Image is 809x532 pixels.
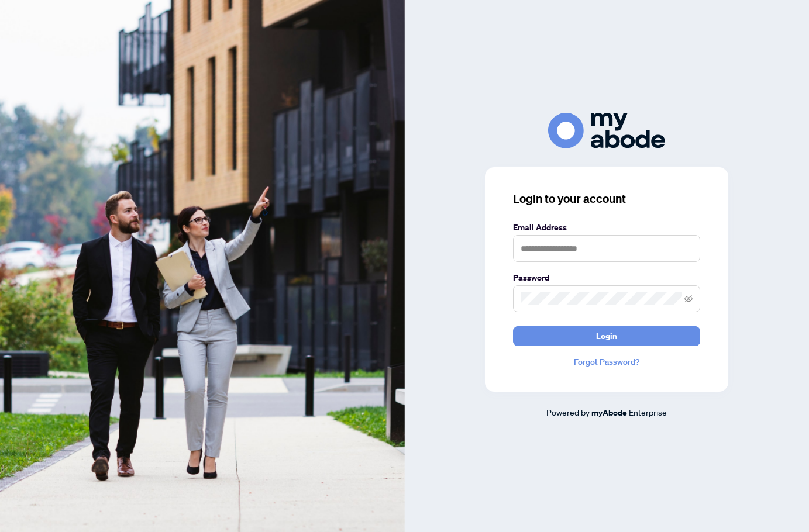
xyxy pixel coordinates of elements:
[596,327,617,346] span: Login
[591,406,627,419] a: myAbode
[513,355,700,368] a: Forgot Password?
[548,113,665,148] img: ma-logo
[513,271,700,284] label: Password
[546,407,590,417] span: Powered by
[513,326,700,346] button: Login
[684,295,693,303] span: eye-invisible
[513,191,700,207] h3: Login to your account
[513,221,700,234] label: Email Address
[629,407,667,417] span: Enterprise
